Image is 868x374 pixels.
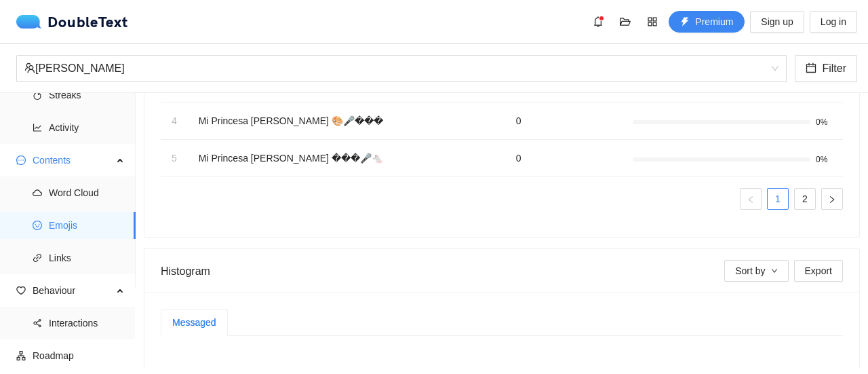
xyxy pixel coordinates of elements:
td: Mi Princesa [PERSON_NAME] 🎨🎤��� [188,102,505,140]
span: 0% [816,155,832,164]
span: Streaks [49,81,125,109]
span: Contents [33,147,113,174]
button: calendarFilter [795,55,857,82]
span: message [16,155,26,165]
span: Export [805,263,832,278]
button: right [821,188,843,210]
span: Premium [695,14,733,29]
div: [PERSON_NAME] [24,56,766,81]
td: 0 [505,102,622,140]
span: thunderbolt [680,17,690,28]
button: Sort bydown [724,260,788,282]
div: Messaged [172,315,216,330]
span: Sign up [761,14,793,29]
span: right [828,195,836,204]
span: Emojis [49,212,125,239]
span: team [24,62,35,73]
button: left [740,188,762,210]
td: 0 [505,140,622,177]
span: Links [49,244,125,272]
button: appstore [642,11,663,33]
button: thunderboltPremium [669,11,745,33]
span: Sort by [735,263,765,278]
span: bell [588,16,608,27]
button: Export [794,260,843,282]
button: folder-open [614,11,636,33]
span: down [771,267,778,276]
span: appstore [642,16,663,27]
span: Activity [49,114,125,141]
span: share-alt [33,318,42,328]
span: link [33,253,42,263]
li: 2 [794,188,816,210]
span: apartment [16,351,26,360]
span: folder-open [615,16,635,27]
span: cloud [33,188,42,198]
span: smile [33,221,42,230]
div: Histogram [161,252,724,291]
span: Filter [822,60,846,77]
div: 4 [172,113,177,128]
td: Mi Princesa [PERSON_NAME] ���🎤🐁 [188,140,505,177]
li: 1 [767,188,789,210]
span: Log in [821,14,846,29]
span: Word Cloud [49,179,125,206]
span: Behaviour [33,277,113,304]
a: 1 [768,189,788,209]
a: 2 [795,189,815,209]
button: Log in [810,11,857,33]
img: logo [16,15,47,29]
button: bell [587,11,609,33]
span: Roadmap [33,342,125,369]
div: DoubleText [16,15,128,29]
li: Next Page [821,188,843,210]
span: fire [33,90,42,100]
span: Derek Cruz [24,56,778,81]
button: Sign up [750,11,804,33]
span: 0% [816,118,832,126]
li: Previous Page [740,188,762,210]
div: 5 [172,151,177,166]
span: left [747,195,755,204]
span: Interactions [49,310,125,337]
span: calendar [806,62,816,75]
span: line-chart [33,123,42,132]
span: heart [16,286,26,295]
a: logoDoubleText [16,15,128,29]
